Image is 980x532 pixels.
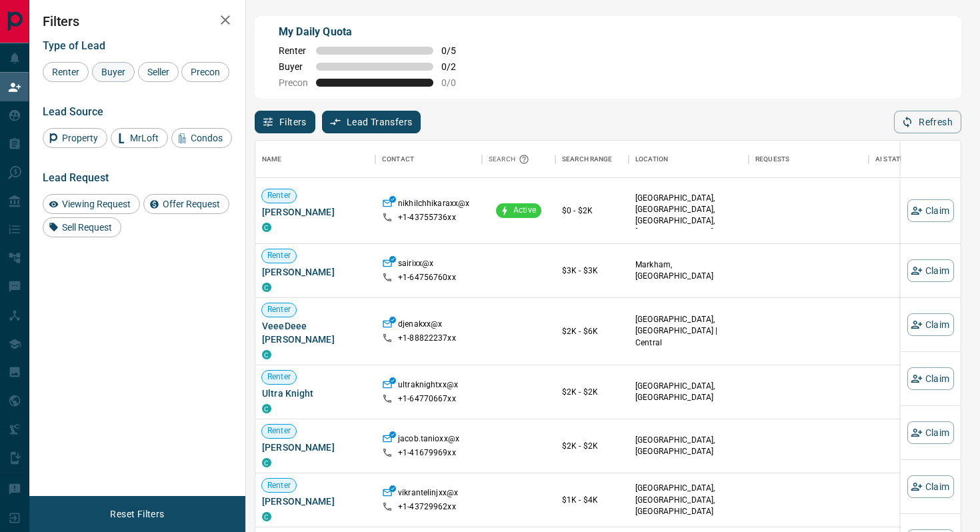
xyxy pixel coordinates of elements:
[907,367,954,390] button: Claim
[262,141,282,178] div: Name
[262,458,271,467] div: condos.ca
[279,45,308,56] span: Renter
[57,222,117,233] span: Sell Request
[92,62,135,82] div: Buyer
[635,193,742,239] p: [GEOGRAPHIC_DATA], [GEOGRAPHIC_DATA], [GEOGRAPHIC_DATA], [GEOGRAPHIC_DATA]
[635,381,742,403] p: [GEOGRAPHIC_DATA], [GEOGRAPHIC_DATA]
[181,62,229,82] div: Precon
[322,111,421,133] button: Lead Transfers
[43,128,107,148] div: Property
[635,435,742,457] p: [GEOGRAPHIC_DATA], [GEOGRAPHIC_DATA]
[43,13,232,29] h2: Filters
[555,141,629,178] div: Search Range
[398,501,456,513] p: +1- 43729962xx
[749,141,869,178] div: Requests
[562,265,622,277] p: $3K - $3K
[57,133,103,143] span: Property
[635,483,742,517] p: [GEOGRAPHIC_DATA], [GEOGRAPHIC_DATA], [GEOGRAPHIC_DATA]
[398,433,459,447] p: jacob.tanioxx@x
[441,45,471,56] span: 0 / 5
[279,61,308,72] span: Buyer
[43,171,109,184] span: Lead Request
[43,194,140,214] div: Viewing Request
[398,333,456,344] p: +1- 88822237xx
[398,447,456,459] p: +1- 41679969xx
[262,223,271,232] div: condos.ca
[441,61,471,72] span: 0 / 2
[508,205,541,216] span: Active
[125,133,163,143] span: MrLoft
[441,77,471,88] span: 0 / 0
[755,141,789,178] div: Requests
[398,487,458,501] p: vikrantelinjxx@x
[262,512,271,521] div: condos.ca
[562,325,622,337] p: $2K - $6K
[262,350,271,359] div: condos.ca
[43,217,121,237] div: Sell Request
[279,24,471,40] p: My Daily Quota
[97,67,130,77] span: Buyer
[57,199,135,209] span: Viewing Request
[143,194,229,214] div: Offer Request
[143,67,174,77] span: Seller
[262,425,296,437] span: Renter
[635,259,742,282] p: Markham, [GEOGRAPHIC_DATA]
[398,272,456,283] p: +1- 64756760xx
[562,141,613,178] div: Search Range
[43,39,105,52] span: Type of Lead
[907,259,954,282] button: Claim
[262,404,271,413] div: condos.ca
[398,319,442,333] p: djenakxx@x
[279,77,308,88] span: Precon
[635,141,668,178] div: Location
[375,141,482,178] div: Contact
[43,105,103,118] span: Lead Source
[907,421,954,444] button: Claim
[262,304,296,315] span: Renter
[262,319,369,346] span: VeeeDeee [PERSON_NAME]
[398,212,456,223] p: +1- 43755736xx
[101,503,173,525] button: Reset Filters
[262,480,296,491] span: Renter
[171,128,232,148] div: Condos
[262,190,296,201] span: Renter
[138,62,179,82] div: Seller
[255,141,375,178] div: Name
[158,199,225,209] span: Offer Request
[398,379,458,393] p: ultraknightxx@x
[255,111,315,133] button: Filters
[562,386,622,398] p: $2K - $2K
[398,198,469,212] p: nikhilchhikaraxx@x
[262,250,296,261] span: Renter
[111,128,168,148] div: MrLoft
[398,258,433,272] p: sairixx@x
[262,387,369,400] span: Ultra Knight
[635,314,742,348] p: [GEOGRAPHIC_DATA], [GEOGRAPHIC_DATA] | Central
[907,199,954,222] button: Claim
[875,141,909,178] div: AI Status
[489,141,533,178] div: Search
[262,265,369,279] span: [PERSON_NAME]
[629,141,749,178] div: Location
[262,205,369,219] span: [PERSON_NAME]
[562,494,622,506] p: $1K - $4K
[262,283,271,292] div: condos.ca
[907,475,954,498] button: Claim
[894,111,961,133] button: Refresh
[262,441,369,454] span: [PERSON_NAME]
[907,313,954,336] button: Claim
[186,67,225,77] span: Precon
[186,133,227,143] span: Condos
[562,205,622,217] p: $0 - $2K
[562,440,622,452] p: $2K - $2K
[43,62,89,82] div: Renter
[382,141,414,178] div: Contact
[47,67,84,77] span: Renter
[262,371,296,383] span: Renter
[262,495,369,508] span: [PERSON_NAME]
[398,393,456,405] p: +1- 64770667xx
